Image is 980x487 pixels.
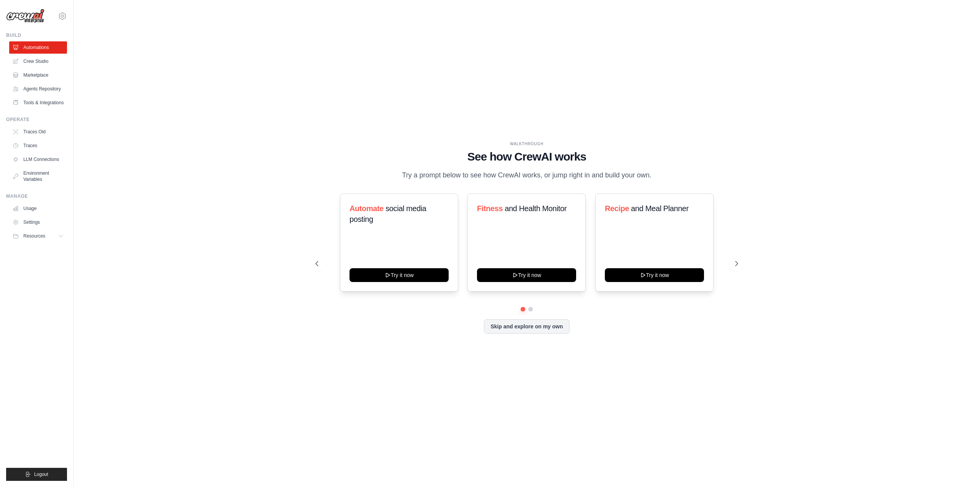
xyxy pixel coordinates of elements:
p: Try a prompt below to see how CrewAI works, or jump right in and build your own. [398,170,655,181]
a: Traces Old [9,126,67,138]
button: Logout [6,468,67,481]
a: Traces [9,139,67,152]
span: Logout [34,471,48,477]
span: Recipe [605,204,629,213]
button: Skip and explore on my own [484,319,569,334]
span: Automate [350,204,384,213]
button: Try it now [477,268,576,282]
span: Resources [23,233,45,239]
h1: See how CrewAI works [315,150,738,164]
img: Logo [6,9,44,23]
button: Try it now [350,268,449,282]
a: Settings [9,216,67,228]
div: Build [6,32,67,38]
a: Crew Studio [9,55,67,67]
span: social media posting [350,204,426,223]
button: Resources [9,230,67,242]
div: WALKTHROUGH [315,141,738,147]
a: LLM Connections [9,153,67,166]
a: Environment Variables [9,167,67,185]
a: Tools & Integrations [9,97,67,109]
a: Agents Repository [9,83,67,95]
button: Try it now [605,268,704,282]
a: Usage [9,202,67,215]
span: Fitness [477,204,503,213]
div: Operate [6,116,67,123]
a: Automations [9,41,67,54]
span: and Meal Planner [631,204,688,213]
span: and Health Monitor [505,204,567,213]
div: Manage [6,193,67,199]
a: Marketplace [9,69,67,81]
